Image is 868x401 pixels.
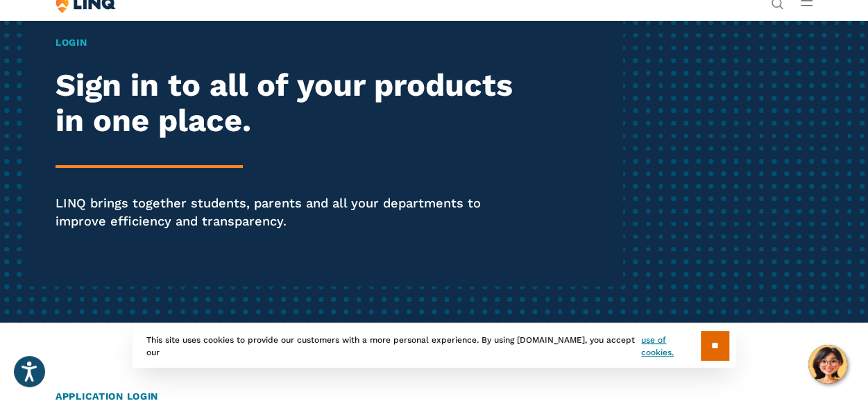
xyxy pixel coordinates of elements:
[641,334,700,359] a: use of cookies.
[56,194,532,230] p: LINQ brings together students, parents and all your departments to improve efficiency and transpa...
[56,67,532,139] h2: Sign in to all of your products in one place.
[56,35,532,50] h1: Login
[808,345,847,384] button: Hello, have a question? Let’s chat.
[133,324,736,368] div: This site uses cookies to provide our customers with a more personal experience. By using [DOMAIN...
